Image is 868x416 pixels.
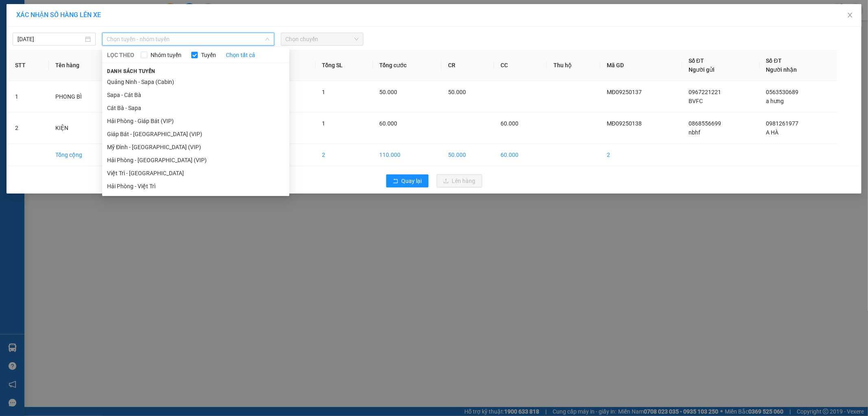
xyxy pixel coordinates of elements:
[315,50,373,81] th: Tổng SL
[839,4,861,27] button: Close
[766,66,797,73] span: Người nhận
[494,50,547,81] th: CC
[9,112,49,144] td: 2
[766,120,799,127] span: 0981261977
[448,89,466,95] span: 50.000
[102,128,289,141] li: Giáp Bát - [GEOGRAPHIC_DATA] (VIP)
[49,144,117,166] td: Tổng cộng
[386,174,429,187] button: rollbackQuay lại
[17,35,83,44] input: 12/09/2025
[315,144,373,166] td: 2
[102,167,289,180] li: Việt Trì - [GEOGRAPHIC_DATA]
[9,50,49,81] th: STT
[402,176,422,185] span: Quay lại
[437,174,482,187] button: uploadLên hàng
[689,89,721,95] span: 0967221221
[147,51,185,59] span: Nhóm tuyến
[607,120,642,127] span: MĐ09250138
[49,112,117,144] td: KIỆN
[442,144,494,166] td: 50.000
[198,51,219,59] span: Tuyến
[380,89,398,95] span: 50.000
[49,50,117,81] th: Tên hàng
[373,144,442,166] td: 110.000
[102,180,289,193] li: Hải Phòng - Việt Trì
[102,114,289,128] li: Hải Phòng - Giáp Bát (VIP)
[689,129,700,136] span: nbhf
[107,51,134,59] span: LỌC THEO
[393,178,398,185] span: rollback
[494,144,547,166] td: 60.000
[16,11,101,19] span: XÁC NHẬN SỐ HÀNG LÊN XE
[689,120,721,127] span: 0868556699
[265,37,270,42] span: down
[547,50,600,81] th: Thu hộ
[102,154,289,167] li: Hải Phòng - [GEOGRAPHIC_DATA] (VIP)
[9,81,49,112] td: 1
[766,57,782,64] span: Số ĐT
[322,120,325,127] span: 1
[442,50,494,81] th: CR
[107,33,269,45] span: Chọn tuyến - nhóm tuyến
[373,50,442,81] th: Tổng cước
[102,141,289,154] li: Mỹ Đình - [GEOGRAPHIC_DATA] (VIP)
[102,101,289,114] li: Cát Bà - Sapa
[766,129,779,136] span: A HÀ
[766,89,799,95] span: 0563530689
[600,144,682,166] td: 2
[380,120,398,127] span: 60.000
[501,120,518,127] span: 60.000
[226,51,255,59] a: Chọn tất cả
[607,89,642,95] span: MĐ09250137
[102,88,289,101] li: Sapa - Cát Bà
[322,89,325,95] span: 1
[102,68,160,75] span: Danh sách tuyến
[49,81,117,112] td: PHONG BÌ
[689,66,715,73] span: Người gửi
[847,12,853,18] span: close
[286,33,359,45] span: Chọn chuyến
[689,57,704,64] span: Số ĐT
[102,75,289,88] li: Quảng Ninh - Sapa (Cabin)
[689,98,703,104] span: BVFC
[600,50,682,81] th: Mã GD
[766,98,784,104] span: a hưng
